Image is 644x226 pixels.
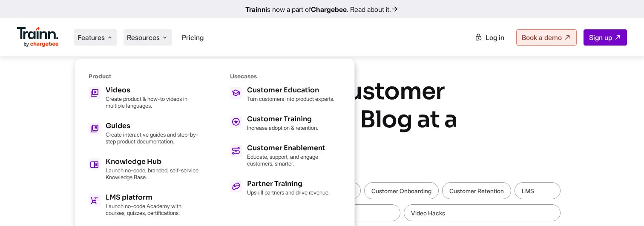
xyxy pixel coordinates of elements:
a: LMS [515,182,561,199]
h6: Product [89,73,199,80]
a: Customer Education Turn customers into product experts. [230,87,341,102]
h5: Customer Education [247,87,334,94]
h5: Partner Training [247,180,330,187]
p: Upskill partners and drive revenue. [247,189,330,196]
p: Turn customers into product experts. [247,95,334,102]
a: Pricing [182,33,204,42]
img: Trainn Logo [17,27,59,47]
a: Customer Onboarding [364,182,439,199]
p: Educate, support, and engage customers, smarter. [247,153,341,167]
span: Features [78,33,105,42]
h5: Customer Enablement [247,145,341,152]
a: Guides Create interactive guides and step-by-step product documentation. [89,123,199,145]
p: Launch no-code Academy with courses, quizzes, certifications. [106,203,199,216]
a: Partner Training Upskill partners and drive revenue. [230,180,341,196]
h6: Usecases [230,73,341,80]
a: Book a demo [516,29,577,46]
a: Customer Training Increase adoption & retention. [230,116,341,131]
a: Customer Enablement Educate, support, and engage customers, smarter. [230,145,341,167]
h5: Knowledge Hub [106,158,199,165]
h5: LMS platform [106,194,199,201]
a: Knowledge Hub Launch no-code, branded, self-service Knowledge Base. [89,158,199,180]
h5: Customer Training [247,116,318,123]
a: Sign up [584,29,627,46]
p: Create product & how-to videos in multiple languages. [106,95,199,109]
a: LMS platform Launch no-code Academy with courses, quizzes, certifications. [89,194,199,216]
h5: Videos [106,87,199,94]
a: Customer Retention [442,182,511,199]
p: Create interactive guides and step-by-step product documentation. [106,131,199,145]
p: Increase adoption & retention. [247,124,318,131]
span: Sign up [589,33,612,42]
span: Resources [127,33,160,42]
iframe: Chat Widget [601,185,644,226]
h5: Guides [106,123,199,129]
a: Video Hacks [404,204,561,221]
p: Launch no-code, branded, self-service Knowledge Base. [106,167,199,180]
b: Trainn [245,5,266,14]
span: Book a demo [522,33,562,42]
b: Chargebee [311,5,347,14]
span: Log in [486,33,504,42]
a: Log in [469,30,509,45]
a: Videos Create product & how-to videos in multiple languages. [89,87,199,109]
